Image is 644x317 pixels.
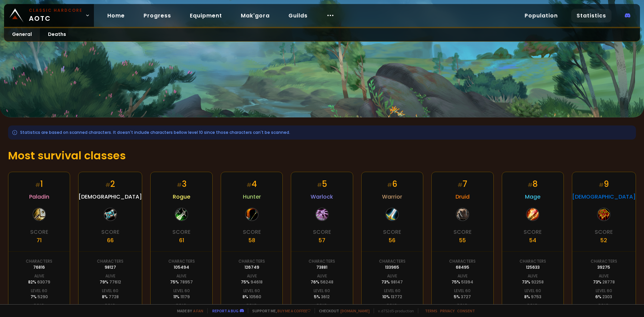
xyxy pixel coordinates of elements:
div: Level 60 [244,288,260,294]
div: 57 [319,236,325,245]
div: Alive [176,273,186,279]
small: # [317,181,322,189]
div: 73 % [593,279,615,285]
div: 5 % [314,294,330,300]
div: 7 [458,178,467,190]
div: 73 % [522,279,544,285]
div: Score [453,228,472,236]
div: Score [30,228,48,236]
div: Alive [105,273,115,279]
div: Level 60 [31,288,47,294]
div: 133965 [385,264,399,270]
span: 77612 [109,279,121,285]
div: 39275 [597,264,610,270]
small: # [387,181,392,189]
span: [DEMOGRAPHIC_DATA] [78,193,142,201]
div: Dead [387,303,397,309]
a: Equipment [184,9,227,22]
div: 61 [179,236,184,245]
div: Alive [247,273,257,279]
span: 28778 [602,279,615,285]
span: 56248 [320,279,333,285]
span: Mage [525,193,540,201]
div: 58 [249,236,255,245]
a: Population [519,9,563,22]
a: Guilds [283,9,313,22]
div: Dead [247,303,257,309]
div: Alive [599,273,609,279]
div: Characters [97,258,123,264]
a: Classic HardcoreAOTC [4,4,94,27]
div: Dead [457,303,468,309]
div: Dead [176,303,187,309]
small: # [528,181,533,189]
a: General [4,28,40,41]
span: 9753 [531,294,541,300]
a: Progress [138,9,176,22]
small: Classic Hardcore [29,7,83,13]
span: 51394 [461,279,473,285]
div: 8 % [102,294,119,300]
span: Paladin [29,193,49,201]
div: 126749 [245,264,259,270]
span: 10560 [249,294,261,300]
div: Level 60 [173,288,190,294]
span: 94618 [251,279,263,285]
span: Rogue [173,193,190,201]
h1: Most survival classes [8,148,636,164]
div: Characters [309,258,335,264]
div: 75 % [241,279,263,285]
div: Dead [527,303,538,309]
div: 56 [389,236,395,245]
span: [DEMOGRAPHIC_DATA] [572,193,636,201]
small: # [247,181,252,189]
div: 1 [35,178,43,190]
span: Support me, [248,308,311,313]
div: 8 % [243,294,261,300]
a: Deaths [40,28,74,41]
div: 6 % [595,294,612,300]
span: 11179 [180,294,190,300]
small: # [599,181,604,189]
span: Warlock [311,193,333,201]
a: a fan [193,308,203,313]
span: 13772 [391,294,402,300]
div: Dead [598,303,609,309]
span: 98147 [391,279,403,285]
span: 2303 [602,294,612,300]
div: Score [524,228,542,236]
span: Checkout [315,308,370,313]
span: 5290 [38,294,48,300]
div: 73881 [316,264,327,270]
span: Warrior [382,193,402,201]
div: Score [101,228,119,236]
div: Alive [34,273,44,279]
div: Characters [26,258,52,264]
span: 3612 [321,294,330,300]
div: Characters [379,258,406,264]
div: 9 [599,178,609,190]
span: Made by [173,308,203,313]
div: 2 [105,178,115,190]
div: 66 [107,236,114,245]
span: Hunter [243,193,261,201]
div: Score [172,228,191,236]
div: 11 % [173,294,190,300]
span: 92258 [531,279,544,285]
div: Level 60 [102,288,118,294]
div: Dead [105,303,116,309]
div: 82 % [28,279,50,285]
div: Level 60 [454,288,471,294]
div: 68495 [456,264,469,270]
div: 54 [529,236,536,245]
div: 105494 [174,264,189,270]
div: Score [595,228,613,236]
small: # [105,181,110,189]
div: 98127 [105,264,116,270]
a: Home [102,9,130,22]
div: 75 % [170,279,193,285]
a: [DOMAIN_NAME] [340,308,370,313]
div: Characters [168,258,195,264]
div: Characters [449,258,476,264]
div: 4 [247,178,257,190]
